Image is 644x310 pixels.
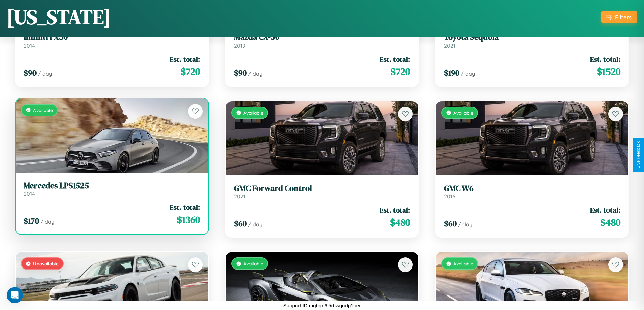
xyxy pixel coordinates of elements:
span: 2021 [444,42,455,49]
span: / day [248,221,262,228]
a: Toyota Sequoia2021 [444,32,620,49]
span: 2019 [234,42,245,49]
a: Infiniti FX502014 [24,32,200,49]
span: Unavailable [33,261,59,266]
span: / day [461,70,475,77]
span: $ 480 [600,216,620,229]
span: / day [458,221,472,228]
button: Filters [601,11,637,23]
span: Est. total: [380,54,410,64]
span: 2014 [24,42,35,49]
span: $ 190 [444,67,459,78]
a: GMC W62016 [444,184,620,200]
span: Est. total: [170,54,200,64]
div: Filters [615,13,632,21]
a: GMC Forward Control2021 [234,184,410,200]
iframe: Intercom live chat [7,287,23,303]
span: $ 720 [181,65,200,78]
span: Est. total: [590,205,620,215]
span: 2021 [234,193,245,200]
h1: [US_STATE] [7,3,111,31]
h3: GMC W6 [444,184,620,193]
span: Est. total: [590,54,620,64]
span: $ 480 [390,216,410,229]
div: Give Feedback [636,141,641,169]
a: Mazda CX-502019 [234,32,410,49]
span: / day [40,218,54,225]
span: Est. total: [170,202,200,212]
span: Available [243,110,263,116]
span: Available [33,107,53,113]
span: $ 90 [24,67,37,78]
h3: Infiniti FX50 [24,32,200,42]
span: $ 60 [444,218,457,229]
span: Est. total: [380,205,410,215]
h3: Mercedes LPS1525 [24,181,200,191]
span: $ 1520 [597,65,620,78]
span: $ 720 [390,65,410,78]
span: / day [38,70,52,77]
span: Available [243,261,263,266]
span: $ 60 [234,218,247,229]
span: / day [248,70,262,77]
span: $ 170 [24,215,39,226]
h3: GMC Forward Control [234,184,410,193]
h3: Mazda CX-50 [234,32,410,42]
span: $ 1360 [177,213,200,226]
span: Available [453,110,473,116]
h3: Toyota Sequoia [444,32,620,42]
span: Available [453,261,473,266]
span: 2016 [444,193,455,200]
a: Mercedes LPS15252014 [24,181,200,197]
span: 2014 [24,190,35,197]
p: Support ID: mgbgn6l5rbwqndp1oer [283,301,361,310]
span: $ 90 [234,67,247,78]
